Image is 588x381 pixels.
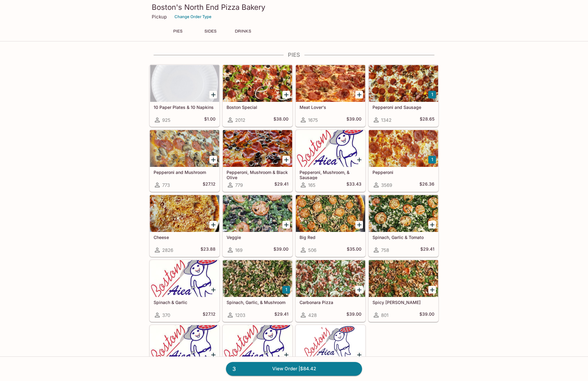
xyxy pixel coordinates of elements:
[150,325,219,362] div: Build Your Own - Red Style w/ Cheese
[223,130,292,167] div: Pepperoni, Mushroom & Black Olive
[150,260,219,297] div: Spinach & Garlic
[369,260,438,297] div: Spicy Jenny
[152,14,167,20] p: Pickup
[368,195,438,257] a: Spinach, Garlic & Tomato758$29.41
[308,312,317,318] span: 428
[372,300,434,305] h5: Spicy [PERSON_NAME]
[428,221,436,229] button: Add Spinach, Garlic & Tomato
[235,312,245,318] span: 1203
[428,156,436,164] button: Add Pepperoni
[346,116,361,124] h5: $39.00
[308,117,318,123] span: 1675
[296,325,365,362] div: Daily Specials 1/2 & 1/2 Combo
[296,260,365,297] div: Carbonara Pizza
[162,117,170,123] span: 925
[428,91,436,98] button: Add Pepperoni and Sausage
[152,2,436,12] h3: Boston's North End Pizza Bakery
[150,65,219,102] div: 10 Paper Plates & 10 Napkins
[162,312,170,318] span: 370
[200,246,216,254] h5: $23.88
[150,260,220,322] a: Spinach & Garlic370$27.12
[223,260,292,297] div: Spinach, Garlic, & Mushroom
[368,130,438,192] a: Pepperoni3569$26.36
[368,65,438,127] a: Pepperoni and Sausage1342$28.65
[204,116,216,124] h5: $1.00
[296,195,365,257] a: Big Red506$35.00
[223,260,292,322] a: Spinach, Garlic, & Mushroom1203$29.41
[229,365,239,373] span: 3
[300,170,361,180] h5: Pepperoni, Mushroom, & Sausage
[227,300,288,305] h5: Spinach, Garlic, & Mushroom
[209,351,217,359] button: Add Build Your Own - Red Style w/ Cheese
[355,221,363,229] button: Add Big Red
[308,182,315,188] span: 165
[282,91,290,98] button: Add Boston Special
[296,195,365,232] div: Big Red
[273,116,288,124] h5: $38.00
[355,351,363,359] button: Add Daily Specials 1/2 & 1/2 Combo
[282,286,290,294] button: Add Spinach, Garlic, & Mushroom
[282,156,290,164] button: Add Pepperoni, Mushroom & Black Olive
[154,235,216,240] h5: Cheese
[296,130,365,192] a: Pepperoni, Mushroom, & Sausage165$33.43
[296,260,365,322] a: Carbonara Pizza428$39.00
[227,105,288,110] h5: Boston Special
[355,156,363,164] button: Add Pepperoni, Mushroom, & Sausage
[203,311,216,319] h5: $27.12
[419,181,434,189] h5: $26.36
[300,235,361,240] h5: Big Red
[369,130,438,167] div: Pepperoni
[296,65,365,102] div: Meat Lover's
[274,311,288,319] h5: $29.41
[381,182,392,188] span: 3569
[164,27,192,36] button: PIES
[381,117,391,123] span: 1342
[355,91,363,98] button: Add Meat Lover's
[154,105,216,110] h5: 10 Paper Plates & 10 Napkins
[227,235,288,240] h5: Veggie
[150,130,220,192] a: Pepperoni and Mushroom773$27.12
[150,195,220,257] a: Cheese2826$23.88
[273,246,288,254] h5: $39.00
[227,170,288,180] h5: Pepperoni, Mushroom & Black Olive
[419,311,434,319] h5: $39.00
[149,52,439,58] h4: PIES
[223,195,292,257] a: Veggie169$39.00
[154,170,216,175] h5: Pepperoni and Mushroom
[150,65,220,127] a: 10 Paper Plates & 10 Napkins925$1.00
[223,195,292,232] div: Veggie
[235,247,242,253] span: 169
[162,182,170,188] span: 773
[369,195,438,232] div: Spinach, Garlic & Tomato
[154,300,216,305] h5: Spinach & Garlic
[197,27,224,36] button: SIDES
[420,246,434,254] h5: $29.41
[162,247,173,253] span: 2826
[150,130,219,167] div: Pepperoni and Mushroom
[235,117,245,123] span: 2012
[346,311,361,319] h5: $39.00
[226,362,362,375] a: 3View Order |$84.42
[300,105,361,110] h5: Meat Lover's
[296,65,365,127] a: Meat Lover's1675$39.00
[300,300,361,305] h5: Carbonara Pizza
[369,65,438,102] div: Pepperoni and Sausage
[209,91,217,98] button: Add 10 Paper Plates & 10 Napkins
[209,286,217,294] button: Add Spinach & Garlic
[372,105,434,110] h5: Pepperoni and Sausage
[282,221,290,229] button: Add Veggie
[347,246,361,254] h5: $35.00
[355,286,363,294] button: Add Carbonara Pizza
[381,247,389,253] span: 758
[229,27,257,36] button: DRINKS
[223,325,292,362] div: Build Your Own - White Style w/ Cheese
[372,235,434,240] h5: Spinach, Garlic & Tomato
[209,156,217,164] button: Add Pepperoni and Mushroom
[308,247,316,253] span: 506
[346,181,361,189] h5: $33.43
[223,130,292,192] a: Pepperoni, Mushroom & Black Olive779$29.41
[368,260,438,322] a: Spicy [PERSON_NAME]801$39.00
[223,65,292,127] a: Boston Special2012$38.00
[235,182,243,188] span: 779
[420,116,434,124] h5: $28.65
